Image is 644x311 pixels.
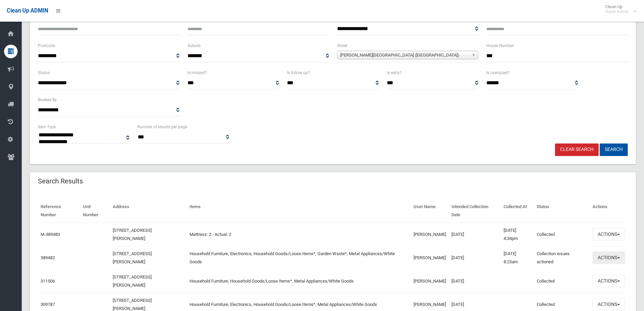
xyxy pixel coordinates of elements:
[534,223,590,246] td: Collected
[337,42,348,49] label: Street
[411,269,449,293] td: [PERSON_NAME]
[501,223,534,246] td: [DATE] 4:34pm
[534,246,590,269] td: Collection issues actioned
[41,279,55,284] a: 311506
[187,69,207,76] label: Is missed?
[411,246,449,269] td: [PERSON_NAME]
[287,69,310,76] label: Is follow up?
[486,69,510,76] label: Is oversized?
[534,269,590,293] td: Collected
[7,7,48,14] span: Clean Up ADMIN
[41,255,55,260] a: 389482
[187,42,201,49] label: Suburb
[501,199,534,223] th: Collected At
[593,298,625,311] button: Actions
[340,51,469,59] span: [PERSON_NAME][GEOGRAPHIC_DATA] ([GEOGRAPHIC_DATA])
[449,199,501,223] th: Intended Collection Date
[41,232,60,237] a: M-389483
[534,199,590,223] th: Status
[38,69,50,76] label: Status
[113,274,152,288] a: [STREET_ADDRESS][PERSON_NAME]
[110,199,187,223] th: Address
[486,42,514,49] label: House Number
[187,269,411,293] td: Household Furniture, Household Goods/Loose Items*, Metal Appliances/White Goods
[449,246,501,269] td: [DATE]
[411,199,449,223] th: User Name
[187,199,411,223] th: Items
[449,269,501,293] td: [DATE]
[449,223,501,246] td: [DATE]
[602,4,636,14] span: Clean Up
[187,223,411,246] td: Mattress: 2 - Actual: 2
[137,123,187,131] label: Number of results per page
[80,199,110,223] th: Unit Number
[501,246,534,269] td: [DATE] 8:23am
[41,302,55,307] a: 309787
[113,228,152,241] a: [STREET_ADDRESS][PERSON_NAME]
[38,42,55,49] label: Postcode
[187,246,411,269] td: Household Furniture, Electronics, Household Goods/Loose Items*, Garden Waste*, Metal Appliances/W...
[30,175,91,188] header: Search Results
[38,199,80,223] th: Reference Number
[555,143,599,156] a: Clear Search
[593,228,625,241] button: Actions
[605,9,629,14] small: Super Admin
[600,143,628,156] button: Search
[593,251,625,264] button: Actions
[38,123,56,131] label: Item Type
[113,298,152,311] a: [STREET_ADDRESS][PERSON_NAME]
[590,199,628,223] th: Actions
[387,69,402,76] label: Is early?
[113,251,152,264] a: [STREET_ADDRESS][PERSON_NAME]
[38,96,57,104] label: Booked By
[411,223,449,246] td: [PERSON_NAME]
[593,275,625,287] button: Actions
